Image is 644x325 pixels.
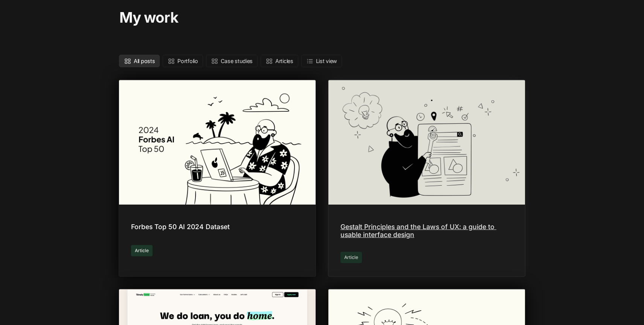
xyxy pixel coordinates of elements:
a: Forbes Top 50 AI 2024 Dataset [119,80,316,276]
p: Portfolio [177,56,198,66]
span: Article [340,252,362,263]
span: Article [131,245,153,256]
p: Case studies [221,56,253,66]
p: List view [316,56,337,66]
p: Articles [275,56,293,66]
h1: My work [119,8,525,27]
div: Forbes Top 50 AI 2024 Dataset [131,223,304,232]
p: All posts [134,56,155,66]
div: Gestalt Principles and the Laws of UX: a guide to usable interface design [340,223,513,239]
a: Gestalt Principles and the Laws of UX: a guide to usable interface design [328,80,525,276]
